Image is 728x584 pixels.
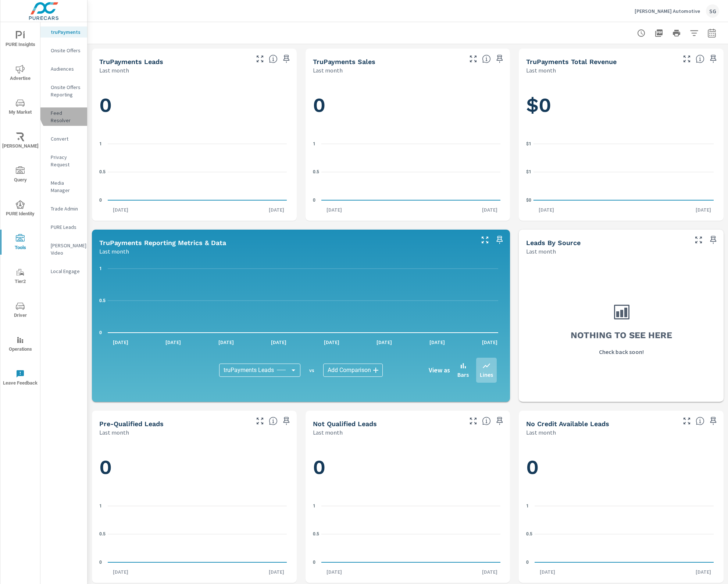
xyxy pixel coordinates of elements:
p: Onsite Offers [51,47,81,54]
text: 1 [99,141,102,146]
h1: 0 [313,455,503,480]
span: Save this to your personalized report [494,234,506,246]
h5: truPayments Reporting Metrics & Data [99,239,226,247]
h1: 0 [526,455,716,480]
p: [DATE] [266,339,292,346]
h5: truPayments Sales [313,58,375,66]
text: 0 [313,560,315,565]
h5: truPayments Total Revenue [526,58,617,66]
text: 1 [313,141,315,146]
div: Onsite Offers [40,45,87,56]
h5: truPayments Leads [99,58,163,66]
text: 0.5 [313,531,319,537]
span: A lead that has been submitted but has not gone through the credit application process. [696,417,704,425]
div: PURE Leads [40,222,87,233]
p: Onsite Offers Reporting [51,84,81,98]
div: Add Comparison [323,364,383,377]
span: Tools [3,234,38,252]
span: Save this to your personalized report [494,415,506,427]
span: [PERSON_NAME] [3,132,38,151]
button: Select Date Range [704,26,719,40]
span: Save this to your personalized report [707,234,719,246]
text: 1 [313,503,315,509]
p: Check back soon! [599,347,644,356]
h1: $0 [526,93,716,118]
p: Last month [526,428,556,437]
p: [DATE] [264,568,289,576]
text: 0.5 [99,531,106,537]
button: Make Fullscreen [467,53,479,65]
div: SG [706,4,719,18]
text: 0 [313,198,315,203]
p: Bars [457,370,469,379]
button: Make Fullscreen [254,415,266,427]
h5: No Credit Available Leads [526,420,609,428]
text: 0 [526,560,529,565]
span: PURE Identity [3,200,38,218]
span: Query [3,166,38,184]
button: "Export Report to PDF" [652,26,666,40]
p: [DATE] [477,206,503,213]
p: [PERSON_NAME] Automotive [635,8,700,14]
div: Feed Resolver [40,107,87,126]
p: Media Manager [51,179,81,194]
text: 0 [99,560,102,565]
button: Apply Filters [687,26,702,40]
button: Make Fullscreen [479,234,491,246]
text: 0.5 [526,531,532,537]
p: [DATE] [319,339,345,346]
text: 0.5 [99,298,106,303]
button: Make Fullscreen [254,53,266,65]
p: Local Engage [51,268,81,275]
div: Onsite Offers Reporting [40,82,87,100]
p: [DATE] [533,206,559,213]
text: $1 [526,141,531,146]
text: $0 [526,198,531,203]
p: [DATE] [108,568,133,576]
span: Add Comparison [328,367,371,374]
p: PURE Leads [51,223,81,231]
p: Last month [313,428,343,437]
text: 1 [99,503,102,509]
p: [PERSON_NAME] Video [51,242,81,256]
div: nav menu [0,22,40,394]
span: My Market [3,99,38,117]
p: Last month [526,66,556,75]
div: Media Manager [40,177,87,196]
div: Privacy Request [40,152,87,170]
span: Driver [3,302,38,320]
span: A basic review has been done and has not approved the credit worthiness of the lead by the config... [482,417,491,425]
h1: 0 [99,93,289,118]
h1: 0 [99,455,289,480]
div: Audiences [40,63,87,74]
span: Save this to your personalized report [494,53,506,65]
span: Number of sales matched to a truPayments lead. [Source: This data is sourced from the dealer's DM... [482,54,491,63]
text: 1 [526,503,529,509]
span: Total revenue from sales matched to a truPayments lead. [Source: This data is sourced from the de... [696,54,704,63]
p: Trade Admin [51,205,81,212]
span: Save this to your personalized report [707,415,719,427]
p: Feed Resolver [51,109,81,124]
p: Convert [51,135,81,142]
span: Save this to your personalized report [281,415,292,427]
div: truPayments [40,26,87,38]
button: Make Fullscreen [681,415,693,427]
span: Tier2 [3,268,38,286]
p: [DATE] [108,339,133,346]
p: [DATE] [213,339,239,346]
button: Make Fullscreen [693,234,704,246]
text: 0.5 [99,169,106,174]
p: Last month [99,66,129,75]
p: truPayments [51,28,81,36]
button: Print Report [669,26,684,40]
div: truPayments Leads [219,364,300,377]
text: 0 [99,330,102,335]
div: Trade Admin [40,203,87,214]
p: Last month [526,247,556,256]
text: $1 [526,169,531,174]
p: Audiences [51,65,81,72]
div: Convert [40,133,87,144]
h5: Leads By Source [526,239,581,247]
p: [DATE] [535,568,560,576]
text: 0 [99,198,102,203]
